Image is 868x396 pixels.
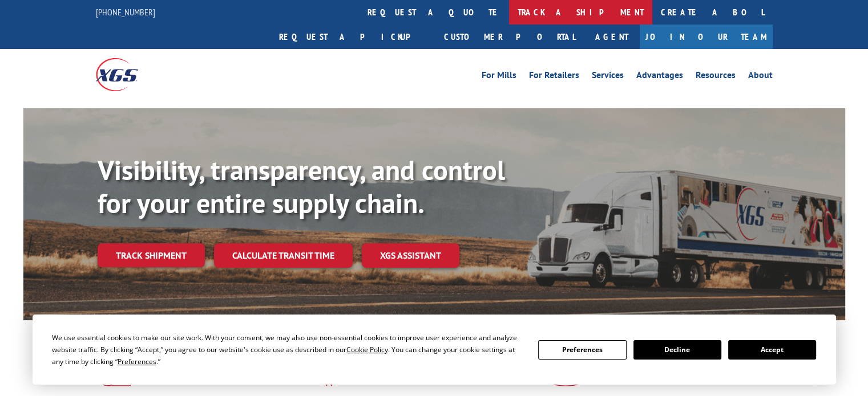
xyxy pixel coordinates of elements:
span: Preferences [118,357,156,366]
a: About [748,71,773,83]
a: Resources [696,71,736,83]
b: Visibility, transparency, and control for your entire supply chain. [98,152,505,221]
a: For Mills [482,71,516,83]
div: Cookie Consent Prompt [33,315,836,385]
a: Request a pickup [271,25,435,49]
button: Preferences [538,340,626,360]
button: Accept [728,340,816,360]
a: For Retailers [529,71,579,83]
div: We use essential cookies to make our site work. With your consent, we may also use non-essential ... [52,332,524,368]
button: Decline [633,340,721,360]
a: Advantages [636,71,683,83]
a: Customer Portal [435,25,584,49]
a: Agent [584,25,640,49]
a: [PHONE_NUMBER] [96,6,155,18]
a: Calculate transit time [214,243,353,268]
a: Track shipment [98,243,205,267]
span: Cookie Policy [346,345,388,354]
a: XGS ASSISTANT [362,243,459,268]
a: Services [592,71,624,83]
a: Join Our Team [640,25,773,49]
